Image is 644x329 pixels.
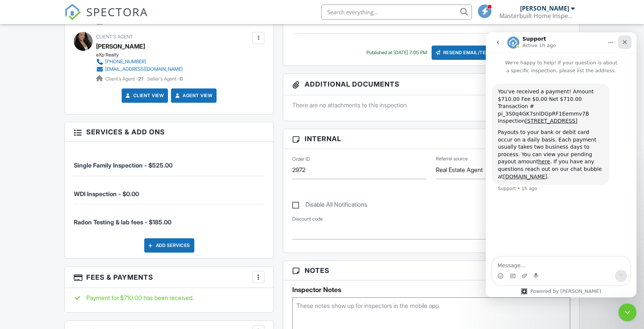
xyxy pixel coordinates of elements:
[138,76,143,82] strong: 21
[283,129,579,149] h3: Internal
[292,201,367,210] label: Disable All Notifications
[292,216,323,222] label: Discount code
[366,50,427,56] div: Published at [DATE] 7:05 PM
[292,156,310,163] label: Order ID
[292,286,570,294] h5: Inspector Notes
[147,76,183,82] span: Seller's Agent -
[486,32,636,297] iframe: Intercom live chat
[74,294,264,302] div: Payment for $710.00 has been received.
[105,66,183,72] div: [EMAIL_ADDRESS][DOMAIN_NAME]
[432,46,496,60] div: Resend Email/Text
[65,122,273,142] h3: Services & Add ons
[105,76,144,82] span: Client's Agent -
[618,303,636,321] iframe: Intercom live chat
[74,218,171,226] span: Radon Testing & lab fees - $185.00
[96,58,183,65] a: [PHONE_NUMBER]
[292,101,570,109] p: There are no attachments to this inspection.
[144,238,194,253] div: Add Services
[124,92,164,99] a: Client View
[74,161,172,169] span: Single Family Inspection - $525.00
[86,4,148,20] span: SPECTORA
[64,4,81,20] img: The Best Home Inspection Software - Spectora
[96,52,189,58] div: eXp Realty
[180,76,183,82] strong: 0
[64,10,148,26] a: SPECTORA
[174,92,212,99] a: Agent View
[74,204,264,232] li: Manual fee: Radon Testing & lab fees
[321,5,472,20] input: Search everything...
[436,155,468,162] label: Referral source
[65,267,273,288] h3: Fees & Payments
[74,176,264,204] li: Service: WDI Inspection
[96,41,145,52] a: [PERSON_NAME]
[283,74,579,95] h3: Additional Documents
[96,34,133,40] span: Client's Agent
[105,59,146,65] div: [PHONE_NUMBER]
[74,148,264,176] li: Service: Single Family Inspection
[499,12,575,20] div: Masterbuilt Home Inspection
[520,5,569,12] div: [PERSON_NAME]
[96,65,183,73] a: [EMAIL_ADDRESS][DOMAIN_NAME]
[283,261,579,280] h3: Notes
[74,190,139,198] span: WDI Inspection - $0.00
